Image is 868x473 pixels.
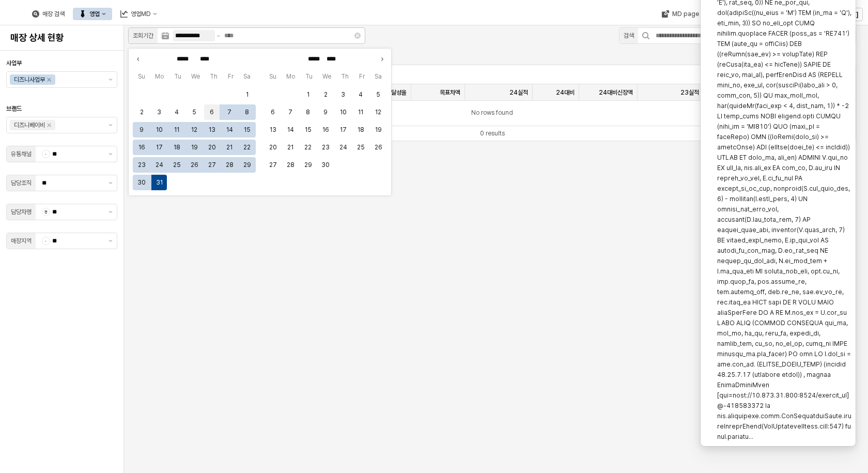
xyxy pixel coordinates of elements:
span: Fr [223,71,238,82]
span: Su [133,71,150,82]
div: 조회기간 [133,30,153,41]
button: 2025-03-20 [204,140,220,155]
button: 2025-04-22 [300,140,316,155]
div: 매장지역 [11,236,32,246]
button: 2025-04-04 [353,87,368,102]
div: 디즈니베이비 [14,120,45,130]
button: 2025-04-12 [370,104,386,120]
button: 2025-03-16 [134,140,149,155]
button: 2025-03-14 [222,122,237,138]
span: 24대비 [556,88,575,97]
span: 전 [42,208,50,216]
button: 제안 사항 표시 [104,204,117,220]
span: 사업부 [6,59,22,67]
span: 24실적 [509,88,528,97]
span: We [186,71,205,82]
button: 2025-03-26 [187,157,202,173]
button: 2025-03-21 [222,140,237,155]
button: 2025-03-08 [239,104,255,120]
button: 2025-04-17 [335,122,351,138]
div: MD page 이동 [655,8,762,20]
span: Th [336,71,354,82]
button: 2025-03-30 [134,175,149,190]
div: No rows found [129,101,856,126]
button: 2025-04-02 [318,87,333,102]
span: 브랜드 [6,105,22,112]
button: 2025-04-18 [353,122,368,138]
button: 제안 사항 표시 [104,175,117,191]
div: 매장 검색 [42,10,65,18]
button: 2025-04-30 [318,157,333,173]
button: 제안 사항 표시 [104,233,117,249]
div: 담당자명 [11,207,32,217]
span: 24대비신장액 [599,88,633,97]
div: 영업MD [131,10,151,18]
div: 0 results [480,128,505,139]
span: Sa [370,71,387,82]
button: 영업MD [114,8,163,20]
button: 2025-03-29 [239,157,255,173]
div: 검색 [624,30,634,41]
button: 2025-03-24 [151,157,167,173]
button: 2025-03-13 [204,122,220,138]
button: 2025-04-29 [300,157,316,173]
button: 2025-04-05 [370,87,386,102]
button: 2025-04-03 [335,87,351,102]
button: 2025-04-11 [353,104,368,120]
button: 2025-04-01 [300,87,316,102]
button: 제안 사항 표시 [104,146,117,162]
button: 2025-03-17 [151,140,167,155]
button: 영업 [73,8,112,20]
button: 2025-03-15 [239,122,255,138]
button: 2025-04-09 [318,104,333,120]
button: 2025-04-27 [265,157,281,173]
div: Remove 디즈니베이비 [47,123,51,127]
button: Clear [354,33,361,39]
button: 2025-04-20 [265,140,281,155]
button: 2025-04-21 [283,140,298,155]
button: 2025-04-16 [318,122,333,138]
button: 2025-04-06 [265,104,281,120]
button: 2025-03-02 [134,104,149,120]
span: - [42,237,50,245]
span: We [317,71,336,82]
span: Fr [354,71,369,82]
button: 2025-03-19 [187,140,202,155]
div: 담당조직 [11,178,32,188]
span: 목표차액 [440,88,460,97]
span: Mo [150,71,168,82]
div: 영업 [89,10,100,18]
button: 2025-04-25 [353,140,368,155]
button: 2025-03-11 [169,122,184,138]
button: 2025-03-01 [239,87,255,102]
button: 2025-03-23 [134,157,149,173]
button: 2025-03-05 [187,104,202,120]
button: Next month [377,54,387,64]
div: Table toolbar [129,126,856,141]
button: 제안 사항 표시 [104,117,117,133]
button: 2025-03-07 [222,104,237,120]
button: 2025-03-03 [151,104,167,120]
button: 2025-03-12 [187,122,202,138]
button: 2025-03-28 [222,157,237,173]
button: 제안 사항 표시 [104,72,117,87]
span: Th [205,71,223,82]
span: Sa [239,71,256,82]
h5: 매장별 매출 현황(0) [132,51,670,62]
button: 2025-03-27 [204,157,220,173]
button: 2025-03-09 [134,122,149,138]
div: 디즈니사업부 [14,74,45,85]
button: 2025-04-24 [335,140,351,155]
div: 유통채널 [11,149,32,159]
span: Mo [281,71,300,82]
button: 2025-04-13 [265,122,281,138]
button: 2025-04-19 [370,122,386,138]
span: Tu [300,71,317,82]
div: Remove 디즈니사업부 [47,78,51,82]
div: 매장 검색 [26,8,71,20]
button: 2025-03-06 [204,104,220,120]
span: Tu [169,71,186,82]
div: Notifications (F8) [688,68,868,473]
